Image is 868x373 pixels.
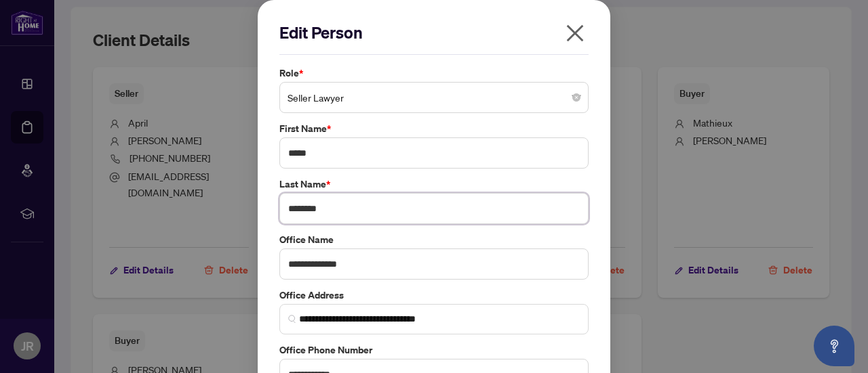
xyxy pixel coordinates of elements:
label: Role [279,66,589,81]
label: First Name [279,121,589,136]
span: close [564,22,586,44]
span: Seller Lawyer [288,85,580,110]
button: Open asap [814,326,854,366]
label: Office Address [279,288,589,303]
label: Office Phone Number [279,343,589,357]
span: close-circle [572,93,580,102]
h2: Edit Person [279,22,589,43]
label: Last Name [279,177,589,192]
label: Office Name [279,232,589,247]
img: search_icon [288,315,296,323]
